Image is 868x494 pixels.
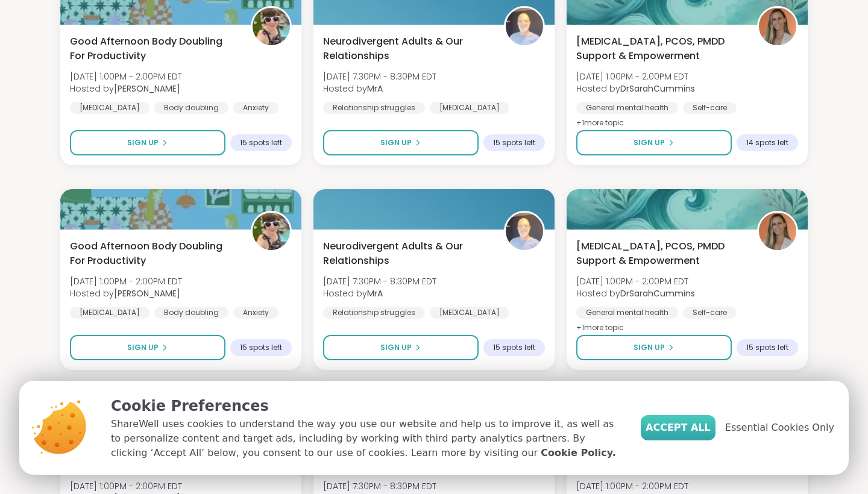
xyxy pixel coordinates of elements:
[240,138,282,148] span: 15 spots left
[506,8,543,45] img: MrA
[323,83,436,95] span: Hosted by
[576,307,678,319] div: General mental health
[323,307,425,319] div: Relationship struggles
[70,83,182,95] span: Hosted by
[114,83,180,95] b: [PERSON_NAME]
[620,83,695,95] b: DrSarahCummins
[70,335,225,360] button: Sign Up
[576,287,695,299] span: Hosted by
[70,275,182,287] span: [DATE] 1:00PM - 2:00PM EDT
[576,70,695,83] span: [DATE] 1:00PM - 2:00PM EDT
[70,102,149,114] div: [MEDICAL_DATA]
[233,102,278,114] div: Anxiety
[70,130,225,155] button: Sign Up
[323,102,425,114] div: Relationship struggles
[111,417,621,460] p: ShareWell uses cookies to understand the way you use our website and help us to improve it, as we...
[154,307,228,319] div: Body doubling
[127,342,159,353] span: Sign Up
[430,102,509,114] div: [MEDICAL_DATA]
[506,213,543,250] img: MrA
[70,239,237,268] span: Good Afternoon Body Doubling For Productivity
[646,421,711,435] span: Accept All
[253,213,290,250] img: Adrienne_QueenOfTheDawn
[683,102,737,114] div: Self-care
[253,8,290,45] img: Adrienne_QueenOfTheDawn
[323,34,491,63] span: Neurodivergent Adults & Our Relationships
[493,343,535,352] span: 15 spots left
[70,34,237,63] span: Good Afternoon Body Doubling For Productivity
[634,137,665,148] span: Sign Up
[576,275,695,287] span: [DATE] 1:00PM - 2:00PM EDT
[240,343,282,352] span: 15 spots left
[70,287,182,299] span: Hosted by
[70,70,182,83] span: [DATE] 1:00PM - 2:00PM EDT
[576,102,678,114] div: General mental health
[367,287,383,299] b: MrA
[430,307,509,319] div: [MEDICAL_DATA]
[576,239,744,268] span: [MEDICAL_DATA], PCOS, PMDD Support & Empowerment
[725,421,834,435] span: Essential Cookies Only
[759,213,796,250] img: DrSarahCummins
[114,287,180,299] b: [PERSON_NAME]
[576,130,732,155] button: Sign Up
[576,335,732,360] button: Sign Up
[154,102,228,114] div: Body doubling
[111,395,621,417] p: Cookie Preferences
[323,70,436,83] span: [DATE] 7:30PM - 8:30PM EDT
[380,137,412,148] span: Sign Up
[233,307,278,319] div: Anxiety
[323,335,479,360] button: Sign Up
[746,343,788,352] span: 15 spots left
[70,307,149,319] div: [MEDICAL_DATA]
[323,287,436,299] span: Hosted by
[746,138,788,148] span: 14 spots left
[641,415,715,440] button: Accept All
[620,287,695,299] b: DrSarahCummins
[380,342,412,353] span: Sign Up
[323,239,491,268] span: Neurodivergent Adults & Our Relationships
[683,307,737,319] div: Self-care
[493,138,535,148] span: 15 spots left
[541,446,615,460] a: Cookie Policy.
[70,480,182,492] span: [DATE] 1:00PM - 2:00PM EDT
[759,8,796,45] img: DrSarahCummins
[576,480,695,492] span: [DATE] 1:00PM - 2:00PM EDT
[576,34,744,63] span: [MEDICAL_DATA], PCOS, PMDD Support & Empowerment
[323,130,479,155] button: Sign Up
[127,137,159,148] span: Sign Up
[634,342,665,353] span: Sign Up
[576,83,695,95] span: Hosted by
[323,480,436,492] span: [DATE] 7:30PM - 8:30PM EDT
[323,275,436,287] span: [DATE] 7:30PM - 8:30PM EDT
[367,83,383,95] b: MrA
